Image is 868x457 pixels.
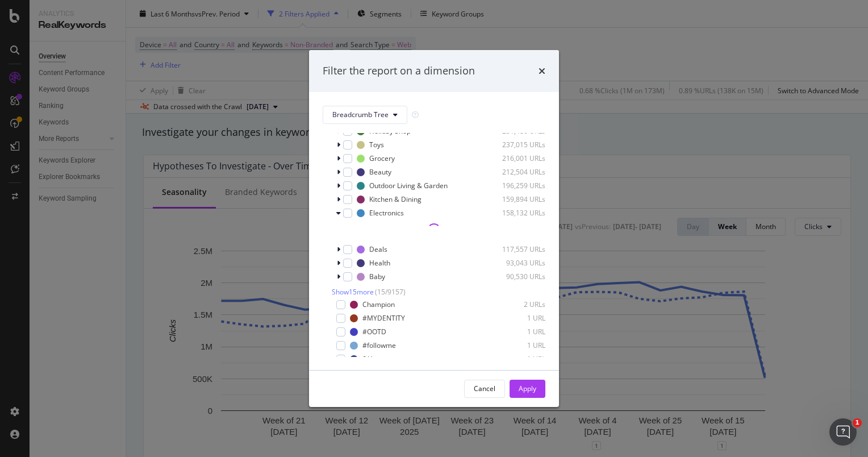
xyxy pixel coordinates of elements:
div: modal [309,50,559,407]
div: 1 URL [490,327,545,336]
div: 158,132 URLs [490,208,545,218]
div: Baby [369,272,385,281]
div: 1 URL [490,354,545,364]
div: 159,894 URLs [490,194,545,204]
div: 2 URLs [490,300,545,309]
div: 93,043 URLs [490,258,545,268]
iframe: Intercom live chat [829,418,857,446]
span: 1 [853,418,862,427]
div: Deals [369,244,387,254]
div: 117,557 URLs [490,244,545,254]
div: #MYDENTITY [362,313,405,323]
div: Filter the report on a dimension [323,64,475,78]
div: Toys [369,140,384,149]
div: 237,015 URLs [490,140,545,149]
div: Champion [362,300,395,309]
div: 216,001 URLs [490,153,545,163]
div: Grocery [369,153,395,163]
div: #OOTD [362,327,386,336]
div: Beauty [369,167,391,177]
span: Breadcrumb Tree [332,110,389,119]
div: 1 URL [490,340,545,350]
div: Kitchen & Dining [369,194,422,204]
span: Show 15 more [332,287,374,297]
div: Health [369,258,390,268]
button: Breadcrumb Tree [323,106,407,124]
div: 212,504 URLs [490,167,545,177]
div: times [539,64,545,78]
div: Apply [519,384,536,393]
div: 1 URL [490,313,545,323]
span: ( 15 / 9157 ) [375,287,406,297]
div: Outdoor Living & Garden [369,181,448,190]
div: &Honey [362,354,388,364]
button: Apply [510,380,545,398]
div: #followme [362,340,396,350]
button: Cancel [464,380,505,398]
div: Cancel [474,384,495,393]
div: 196,259 URLs [490,181,545,190]
div: 90,530 URLs [490,272,545,281]
div: Electronics [369,208,404,218]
